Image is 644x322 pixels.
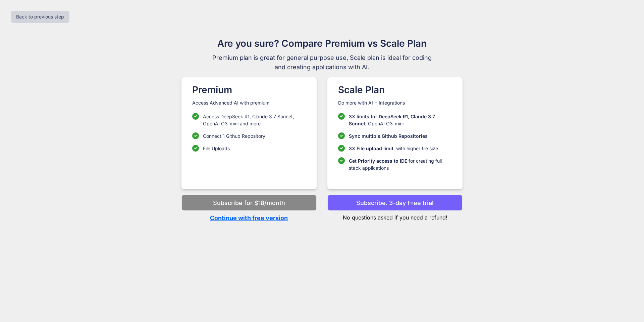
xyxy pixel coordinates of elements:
[203,113,306,127] p: Access DeepSeek R1, Claude 3.7 Sonnet, OpenAI O3-mini and more
[349,132,428,139] p: Sync multiple Github Repositories
[192,145,199,152] img: checklist
[338,145,345,152] img: checklist
[192,132,199,139] img: checklist
[349,157,452,171] p: for creating full stack applications
[181,195,317,211] button: Subscribe for $18/month
[327,211,463,222] p: No questions asked if you need a refund!
[338,132,345,139] img: checklist
[338,99,452,106] p: Do more with AI + Integrations
[349,114,435,126] span: 3X limits for DeepSeek R1, Claude 3.7 Sonnet,
[209,36,435,50] h1: Are you sure? Compare Premium vs Scale Plan
[338,83,452,97] h1: Scale Plan
[181,213,317,223] p: Continue with free version
[349,113,452,127] p: OpenAI O3-mini
[203,145,230,152] p: File Uploads
[192,83,306,97] h1: Premium
[349,146,393,151] span: 3X File upload limit
[349,158,407,164] span: Get Priority access to IDE
[338,157,345,164] img: checklist
[356,198,434,207] p: Subscribe. 3-day Free trial
[192,113,199,120] img: checklist
[338,113,345,120] img: checklist
[11,11,69,23] button: Back to previous step
[213,198,285,207] p: Subscribe for $18/month
[192,99,306,106] p: Access Advanced AI with premium
[349,145,438,152] p: , with higher file size
[327,195,463,211] button: Subscribe. 3-day Free trial
[203,132,265,139] p: Connect 1 Github Repository
[209,53,435,72] span: Premium plan is great for general purpose use, Scale plan is ideal for coding and creating applic...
